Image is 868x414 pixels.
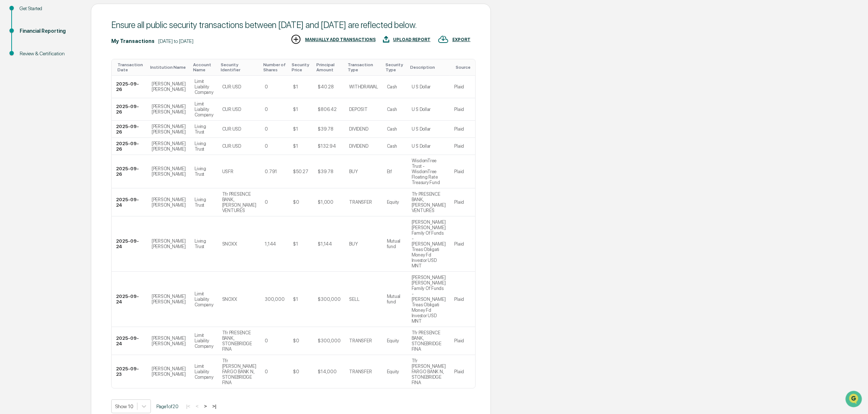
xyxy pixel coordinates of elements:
td: 2025-09-24 [112,272,147,327]
div: We're available if you need us! [25,63,92,69]
td: Plaid [450,155,475,188]
div: $39.78 [318,169,333,174]
div: CUR:USD [222,84,241,89]
img: MANUALLY ADD TRANSACTIONS [291,34,301,45]
div: Tfr [PERSON_NAME] FARGO BANK N, STONEBRIDGE FINA [412,358,446,385]
div: MANUALLY ADD TRANSACTIONS [305,37,376,42]
div: 0 [265,84,268,89]
td: 2025-09-26 [112,155,147,188]
div: 🖐️ [7,92,13,98]
div: $1 [293,126,298,132]
div: U S Dollar [412,126,431,132]
div: Tfr PRESENCE BANK, STONEBRIDGE FINA [412,330,446,352]
div: Toggle SortBy [385,62,404,72]
div: $1 [293,84,298,89]
div: Start new chat [25,56,119,63]
td: Living Trust [190,216,218,272]
p: How can we help? [7,15,132,27]
div: My Transactions [111,38,155,44]
div: [PERSON_NAME] [PERSON_NAME] [152,294,186,304]
td: Plaid [450,138,475,155]
td: 2025-09-26 [112,138,147,155]
div: Toggle SortBy [263,62,286,72]
td: Plaid [450,327,475,355]
div: SNOXX [222,296,237,302]
div: Toggle SortBy [117,62,144,72]
div: 300,000 [265,296,284,302]
td: Plaid [450,121,475,138]
button: >| [210,403,219,409]
div: CUR:USD [222,126,241,132]
td: Plaid [450,188,475,216]
td: Plaid [450,355,475,388]
div: Cash [387,126,397,132]
div: $14,000 [318,369,337,374]
div: TRANSFER [349,369,372,374]
div: Mutual fund [387,238,403,249]
div: USFR [222,169,233,174]
td: Plaid [450,76,475,98]
div: U S Dollar [412,107,431,112]
div: [PERSON_NAME] [PERSON_NAME] [152,124,186,135]
div: $0 [293,369,299,374]
img: UPLOAD REPORT [383,34,389,45]
button: |< [184,403,192,409]
div: WisdomTree Trust - WisdomTree Floating Rate Treasury Fund [412,158,446,185]
div: Mutual fund [387,294,403,304]
div: Toggle SortBy [410,65,447,70]
div: $1 [293,296,298,302]
td: Limit Liability Company [190,98,218,121]
div: Toggle SortBy [456,65,472,70]
td: Plaid [450,216,475,272]
div: $0 [293,199,299,205]
div: $0 [293,338,299,343]
div: UPLOAD REPORT [393,37,431,42]
td: 2025-09-24 [112,216,147,272]
div: Equity [387,199,399,205]
td: Plaid [450,98,475,121]
td: Living Trust [190,188,218,216]
div: 0.791 [265,169,277,174]
div: EXPORT [452,37,471,42]
div: [PERSON_NAME] [PERSON_NAME] [152,335,186,346]
div: Cash [387,84,397,89]
div: $300,000 [318,338,341,343]
img: EXPORT [438,34,449,45]
div: TRANSFER [349,199,372,205]
td: 2025-09-23 [112,355,147,388]
div: Financial Reporting [20,27,79,35]
div: Tfr PRESENCE BANK, STONEBRIDGE FINA [222,330,256,352]
div: $806.42 [318,107,337,112]
td: Plaid [450,272,475,327]
div: 0 [265,107,268,112]
div: Toggle SortBy [193,62,215,72]
div: U S Dollar [412,143,431,149]
div: 0 [265,369,268,374]
img: 1746055101610-c473b297-6a78-478c-a979-82029cc54cd1 [7,56,20,69]
div: DIVIDEND [349,143,368,149]
td: 2025-09-24 [112,327,147,355]
div: [PERSON_NAME] [PERSON_NAME] [152,166,186,177]
div: Cash [387,107,397,112]
div: BUY [349,241,358,247]
div: [PERSON_NAME] [PERSON_NAME] [152,141,186,152]
td: 2025-09-26 [112,98,147,121]
div: $300,000 [318,296,341,302]
div: [PERSON_NAME] [PERSON_NAME] [152,366,186,377]
td: 2025-09-24 [112,188,147,216]
div: SNOXX [222,241,237,247]
div: DIVIDEND [349,126,368,132]
span: Pylon [72,123,88,129]
iframe: Open customer support [845,390,864,410]
div: Etf [387,169,392,174]
div: [PERSON_NAME] [PERSON_NAME] Family Of Funds - [PERSON_NAME] Treas Obligati Money Fd Investor USD MNT [412,275,446,324]
button: > [202,403,209,409]
div: Tfr PRESENCE BANK, [PERSON_NAME] VENTURES [412,191,446,213]
div: SELL [349,296,360,302]
div: [PERSON_NAME] [PERSON_NAME] Family Of Funds - [PERSON_NAME] Treas Obligati Money Fd Investor USD MNT [412,219,446,268]
a: 🔎Data Lookup [4,103,49,116]
div: [PERSON_NAME] [PERSON_NAME] [152,104,186,115]
div: DEPOSIT [349,107,368,112]
td: Limit Liability Company [190,76,218,98]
